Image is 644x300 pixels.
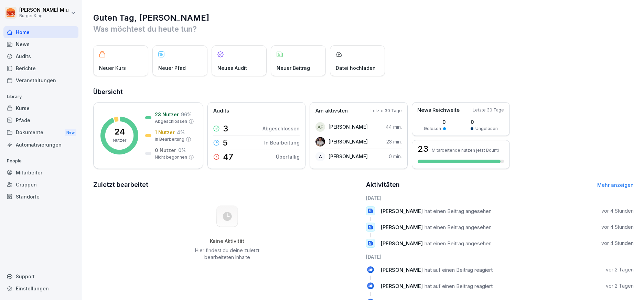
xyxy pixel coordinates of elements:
[424,118,446,126] p: 0
[380,224,423,231] span: [PERSON_NAME]
[471,118,498,126] p: 0
[418,145,428,153] h3: 23
[425,208,492,214] span: hat einen Beitrag angesehen
[366,194,634,202] h6: [DATE]
[475,126,498,132] p: Ungelesen
[93,87,634,97] h2: Übersicht
[3,156,78,167] p: People
[315,137,325,147] img: tw5tnfnssutukm6nhmovzqwr.png
[3,74,78,86] a: Veranstaltungen
[389,153,402,160] p: 0 min.
[155,129,175,136] p: 1 Nutzer
[19,7,69,13] p: [PERSON_NAME] Miu
[3,167,78,179] a: Mitarbeiter
[473,107,504,113] p: Letzte 30 Tage
[99,64,126,72] p: Neuer Kurs
[262,125,300,132] p: Abgeschlossen
[3,191,78,203] a: Standorte
[432,148,499,153] p: Mitarbeitende nutzen jetzt Bounti
[3,38,78,50] a: News
[114,128,125,136] p: 24
[380,240,423,247] span: [PERSON_NAME]
[158,64,186,72] p: Neuer Pfad
[3,126,78,139] div: Dokumente
[386,123,402,130] p: 44 min.
[155,136,184,142] p: In Bearbeitung
[192,247,262,261] p: Hier findest du deine zuletzt bearbeiteten Inhalte
[3,26,78,38] a: Home
[601,240,634,247] p: vor 4 Stunden
[264,139,300,146] p: In Bearbeitung
[155,147,176,154] p: 0 Nutzer
[366,253,634,260] h6: [DATE]
[277,64,310,72] p: Neuer Beitrag
[315,152,325,161] div: A
[315,107,348,115] p: Am aktivsten
[601,207,634,214] p: vor 4 Stunden
[380,283,423,289] span: [PERSON_NAME]
[223,153,233,161] p: 47
[371,108,402,114] p: Letzte 30 Tage
[3,62,78,74] a: Berichte
[3,50,78,62] a: Audits
[155,111,179,118] p: 23 Nutzer
[93,12,634,23] h1: Guten Tag, [PERSON_NAME]
[329,123,368,130] p: [PERSON_NAME]
[223,125,228,133] p: 3
[3,126,78,139] a: DokumenteNew
[213,107,229,115] p: Audits
[181,111,192,118] p: 96 %
[3,270,78,282] div: Support
[329,153,368,160] p: [PERSON_NAME]
[380,267,423,273] span: [PERSON_NAME]
[606,282,634,289] p: vor 2 Tagen
[336,64,376,72] p: Datei hochladen
[3,114,78,126] a: Pfade
[425,267,493,273] span: hat auf einen Beitrag reagiert
[177,129,185,136] p: 4 %
[155,118,187,125] p: Abgeschlossen
[155,154,187,160] p: Nicht begonnen
[19,13,69,18] p: Burger King
[424,126,441,132] p: Gelesen
[65,129,76,137] div: New
[3,102,78,114] a: Kurse
[425,283,493,289] span: hat auf einen Beitrag reagiert
[606,266,634,273] p: vor 2 Tagen
[217,64,247,72] p: Neues Audit
[3,139,78,151] a: Automatisierungen
[223,139,228,147] p: 5
[93,180,361,190] h2: Zuletzt bearbeitet
[380,208,423,214] span: [PERSON_NAME]
[93,23,634,34] p: Was möchtest du heute tun?
[276,153,300,160] p: Überfällig
[3,179,78,191] a: Gruppen
[601,224,634,231] p: vor 4 Stunden
[366,180,400,190] h2: Aktivitäten
[425,224,492,231] span: hat einen Beitrag angesehen
[597,182,634,188] a: Mehr anzeigen
[315,122,325,132] div: AF
[113,137,126,143] p: Nutzer
[3,91,78,102] p: Library
[386,138,402,145] p: 23 min.
[178,147,186,154] p: 0 %
[3,282,78,294] a: Einstellungen
[425,240,492,247] span: hat einen Beitrag angesehen
[192,238,262,244] h5: Keine Aktivität
[417,106,460,114] p: News Reichweite
[329,138,368,145] p: [PERSON_NAME]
